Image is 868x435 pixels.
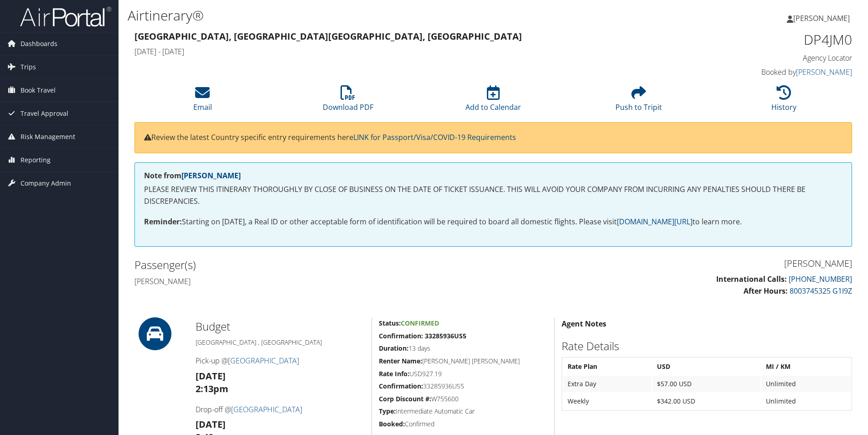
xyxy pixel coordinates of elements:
a: History [771,90,796,112]
img: airportal-logo.png [20,6,111,27]
strong: Confirmation: [379,382,423,390]
strong: Type: [379,407,396,415]
td: Weekly [563,393,651,409]
th: Rate Plan [563,358,651,375]
strong: Rate Info: [379,369,409,378]
p: Review the latest Country specific entry requirements here [144,132,842,144]
h1: Airtinerary® [128,6,615,25]
strong: Note from [144,171,241,181]
a: [DOMAIN_NAME][URL] [617,217,692,227]
h5: [GEOGRAPHIC_DATA] , [GEOGRAPHIC_DATA] [196,338,365,347]
h4: Booked by [683,67,852,77]
strong: International Calls: [716,274,787,284]
th: USD [652,358,760,375]
strong: 2:13pm [196,383,228,395]
p: PLEASE REVIEW THIS ITINERARY THOROUGHLY BY CLOSE OF BUSINESS ON THE DATE OF TICKET ISSUANCE. THIS... [144,184,842,207]
a: LINK for Passport/Visa/COVID-19 Requirements [353,132,516,142]
h4: Pick-up @ [196,356,365,366]
strong: Corp Discount #: [379,394,431,403]
td: Extra Day [563,376,651,392]
h5: 13 days [379,344,548,353]
a: Download PDF [323,90,373,112]
strong: Renter Name: [379,357,422,365]
strong: Agent Notes [562,319,606,329]
h2: Rate Details [562,338,852,354]
a: [GEOGRAPHIC_DATA] [231,404,302,414]
td: Unlimited [761,376,851,392]
td: $342.00 USD [652,393,760,409]
h5: Confirmed [379,419,548,429]
a: Add to Calendar [465,90,521,112]
h5: Intermediate Automatic Car [379,407,548,416]
a: 8003745325 G1I9Z [790,286,852,296]
span: Risk Management [21,125,75,148]
span: Dashboards [21,32,57,55]
strong: [DATE] [196,370,226,382]
td: $57.00 USD [652,376,760,392]
a: [PERSON_NAME] [787,5,859,32]
h2: Budget [196,319,365,334]
span: Company Admin [21,172,71,195]
h4: Drop-off @ [196,404,365,414]
h4: [DATE] - [DATE] [134,47,669,57]
strong: [DATE] [196,418,226,430]
strong: Status: [379,319,401,327]
h2: Passenger(s) [134,257,486,273]
h4: Agency Locator [683,53,852,63]
span: Travel Approval [21,102,68,125]
a: Push to Tripit [615,90,662,112]
a: [PERSON_NAME] [796,67,852,77]
h3: [PERSON_NAME] [500,257,852,270]
a: Email [193,90,212,112]
th: MI / KM [761,358,851,375]
h5: 33285936US5 [379,382,548,391]
strong: Duration: [379,344,408,352]
h5: W755600 [379,394,548,404]
a: [GEOGRAPHIC_DATA] [228,356,299,366]
td: Unlimited [761,393,851,409]
strong: Booked: [379,419,405,428]
strong: Confirmation: 33285936US5 [379,331,466,340]
h4: [PERSON_NAME] [134,276,486,286]
h1: DP4JM0 [683,30,852,49]
span: Confirmed [401,319,439,327]
strong: After Hours: [744,286,788,296]
span: [PERSON_NAME] [793,13,850,23]
a: [PHONE_NUMBER] [789,274,852,284]
span: Reporting [21,149,51,171]
a: [PERSON_NAME] [181,171,241,181]
span: Trips [21,56,36,78]
p: Starting on [DATE], a Real ID or other acceptable form of identification will be required to boar... [144,216,842,228]
h5: USD927.19 [379,369,548,378]
strong: [GEOGRAPHIC_DATA], [GEOGRAPHIC_DATA] [GEOGRAPHIC_DATA], [GEOGRAPHIC_DATA] [134,30,522,42]
strong: Reminder: [144,217,182,227]
span: Book Travel [21,79,56,102]
h5: [PERSON_NAME] [PERSON_NAME] [379,357,548,366]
